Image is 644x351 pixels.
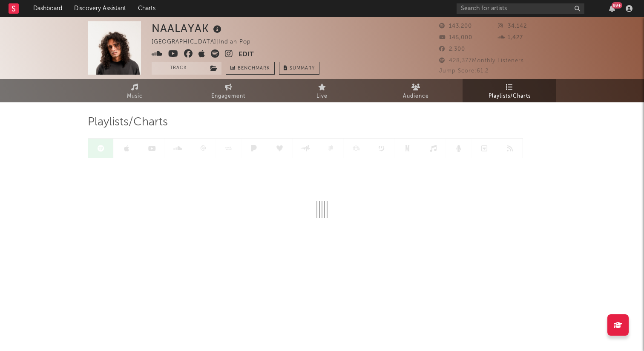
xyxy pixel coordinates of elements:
[403,91,429,102] span: Audience
[369,79,463,102] a: Audience
[457,3,584,14] input: Search for artists
[439,23,472,29] span: 143,200
[88,117,168,128] span: Playlists/Charts
[239,49,254,60] button: Edit
[152,21,224,35] div: NAALAYAK
[127,91,143,102] span: Music
[290,66,315,71] span: Summary
[279,62,319,75] button: Summary
[88,79,181,102] a: Music
[316,91,328,102] span: Live
[238,64,270,74] span: Benchmark
[498,23,527,29] span: 34,142
[609,5,615,12] button: 99+
[226,62,275,75] a: Benchmark
[275,79,369,102] a: Live
[489,91,531,102] span: Playlists/Charts
[211,91,245,102] span: Engagement
[439,58,524,64] span: 428,377 Monthly Listeners
[463,79,556,102] a: Playlists/Charts
[498,35,523,41] span: 1,427
[439,35,472,41] span: 145,000
[152,62,205,75] button: Track
[181,79,275,102] a: Engagement
[439,68,489,74] span: Jump Score: 61.2
[439,46,465,52] span: 2,300
[612,2,622,9] div: 99 +
[152,37,261,47] div: [GEOGRAPHIC_DATA] | Indian Pop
